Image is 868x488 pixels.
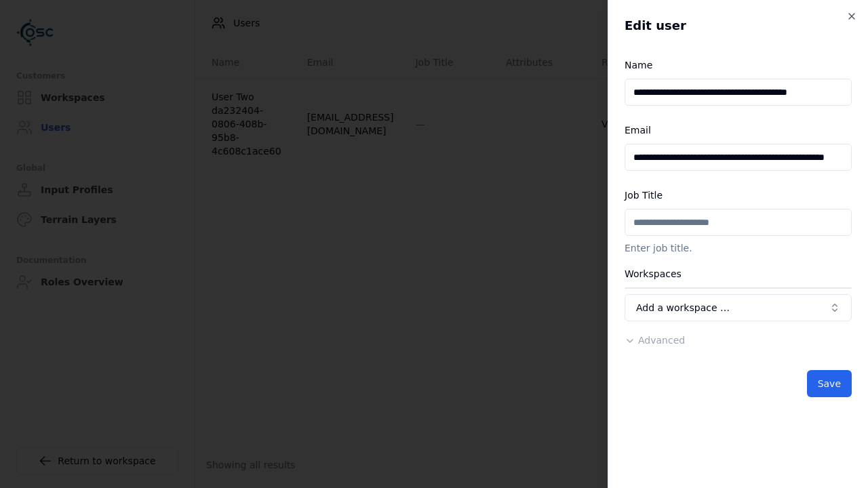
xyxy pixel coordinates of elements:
[625,241,852,255] p: Enter job title.
[636,301,730,314] span: Add a workspace …
[638,335,685,346] span: Advanced
[625,125,651,136] label: Email
[807,370,852,397] button: Save
[625,60,652,70] label: Name
[625,190,663,201] label: Job Title
[625,268,682,279] label: Workspaces
[625,333,685,347] button: Advanced
[625,16,852,35] h2: Edit user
